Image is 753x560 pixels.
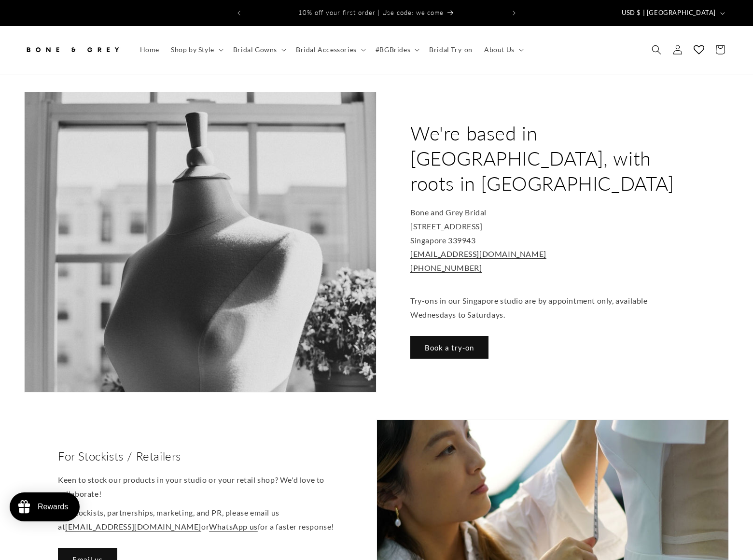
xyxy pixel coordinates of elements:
summary: Bridal Accessories [290,40,370,60]
span: Shop by Style [171,45,214,54]
summary: Search [646,39,667,60]
summary: Shop by Style [165,40,227,60]
img: Contact us | Bone and Grey Bridal [25,92,376,392]
span: About Us [484,45,515,54]
div: Rewards [38,503,68,511]
span: Bridal Try-on [429,45,473,54]
a: Home [134,40,165,60]
a: [PHONE_NUMBER] [410,263,482,272]
h2: We're based in [GEOGRAPHIC_DATA], with roots in [GEOGRAPHIC_DATA] [410,121,695,196]
summary: Bridal Gowns [227,40,290,60]
span: Bridal Accessories [296,45,357,54]
p: Keen to stock our products in your studio or your retail shop? We'd love to collaborate! [58,473,343,501]
a: [EMAIL_ADDRESS][DOMAIN_NAME] [410,249,546,258]
button: USD $ | [GEOGRAPHIC_DATA] [616,4,729,22]
span: #BGBrides [376,45,410,54]
button: Next announcement [503,4,525,22]
p: For stockists, partnerships, marketing, and PR, please email us at or for a faster response! [58,506,343,534]
p: Try-ons in our Singapore studio are by appointment only, available Wednesdays to Saturdays. [410,280,695,322]
span: 10% off your first order | Use code: welcome [298,9,444,16]
a: Book a try-on [410,336,488,359]
a: Bone and Grey Bridal [21,36,125,64]
summary: About Us [478,40,528,60]
a: Bridal Try-on [423,40,478,60]
span: Home [140,45,159,54]
h2: For Stockists / Retailers [58,448,181,463]
span: Bridal Gowns [233,45,277,54]
summary: #BGBrides [370,40,423,60]
img: Bone and Grey Bridal [24,39,121,60]
button: Previous announcement [228,4,250,22]
span: USD $ | [GEOGRAPHIC_DATA] [622,8,716,18]
p: Bone and Grey Bridal [STREET_ADDRESS] Singapore 339943 [410,206,695,275]
a: WhatsApp us [209,522,258,531]
a: [EMAIL_ADDRESS][DOMAIN_NAME] [65,522,201,531]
